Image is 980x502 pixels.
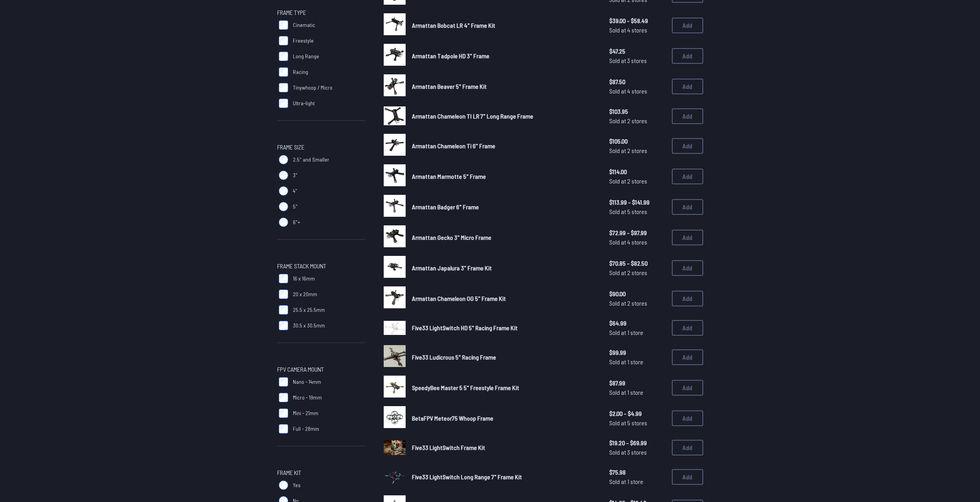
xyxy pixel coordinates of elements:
button: Add [672,230,703,245]
span: 4" [293,187,297,195]
a: Armattan Japalura 3" Frame Kit [412,263,597,273]
span: $19.20 - $69.99 [609,438,666,448]
span: Sold at 1 store [609,328,666,337]
span: Sold at 2 stores [609,146,666,155]
span: Sold at 3 stores [609,448,666,457]
span: Full - 28mm [293,425,319,433]
a: image [384,134,406,158]
span: Sold at 1 store [609,388,666,397]
span: $2.00 - $4.99 [609,409,666,418]
button: Add [672,320,703,336]
img: image [384,406,406,428]
span: Armattan Marmotte 5" Frame [412,173,486,180]
a: image [384,286,406,311]
a: image [384,74,406,99]
input: 3" [279,171,288,180]
input: 25.5 x 25.5mm [279,305,288,315]
span: Yes [293,481,301,489]
span: Sold at 4 stores [609,25,666,35]
span: Armattan Beaver 5" Frame Kit [412,83,487,90]
span: $87.99 [609,378,666,388]
button: Add [672,138,703,154]
span: Five33 Ludicrous 5" Racing Frame [412,353,496,361]
img: image [384,74,406,96]
span: Armattan Tadpole HD 3" Frame [412,52,489,59]
input: 20 x 20mm [279,290,288,299]
span: $114.00 [609,167,666,176]
a: image [384,465,406,489]
a: image [384,317,406,339]
span: Sold at 1 store [609,357,666,367]
a: image [384,345,406,369]
button: Add [672,410,703,426]
input: Micro - 19mm [279,393,288,402]
span: $105.00 [609,137,666,146]
span: $39.00 - $58.49 [609,16,666,25]
span: Armattan Bobcat LR 4" Frame Kit [412,22,495,29]
span: Sold at 4 stores [609,86,666,96]
img: image [384,286,406,308]
input: Tinywhoop / Micro [279,83,288,92]
span: Racing [293,68,308,76]
input: 6"+ [279,218,288,227]
input: Long Range [279,52,288,61]
input: Ultra-light [279,99,288,108]
span: Sold at 2 stores [609,116,666,126]
span: Mini - 21mm [293,409,318,417]
button: Add [672,79,703,94]
input: Yes [279,480,288,490]
input: Cinematic [279,20,288,30]
img: image [384,376,406,398]
input: 16 x 16mm [279,274,288,283]
img: image [384,345,406,367]
input: 2.5" and Smaller [279,155,288,164]
span: Micro - 19mm [293,394,322,401]
a: image [384,13,406,38]
a: Armattan Beaver 5" Frame Kit [412,82,597,91]
span: Frame Kit [277,468,301,477]
a: Armattan Chameleon OG 5" Frame Kit [412,294,597,303]
span: $113.99 - $141.99 [609,198,666,207]
a: SpeedyBee Master 5 5" Freestyle Frame Kit [412,383,597,392]
img: image [384,134,406,156]
img: image [384,461,406,491]
input: Mini - 21mm [279,408,288,418]
a: image [384,406,406,430]
button: Add [672,440,703,455]
span: Sold at 5 stores [609,207,666,216]
a: Armattan Marmotte 5" Frame [412,172,597,181]
img: image [384,44,406,66]
button: Add [672,199,703,215]
span: 5" [293,203,298,211]
span: $64.99 [609,318,666,328]
span: Five33 LightSwitch Long Range 7" Frame Kit [412,473,522,480]
a: image [384,195,406,219]
span: $90.00 [609,289,666,299]
span: 2.5" and Smaller [293,156,329,164]
span: $99.99 [609,348,666,357]
span: 6"+ [293,218,300,226]
a: Armattan Chameleon Ti 6" Frame [412,141,597,151]
img: image [384,13,406,35]
span: Sold at 2 stores [609,268,666,277]
img: image [384,225,406,247]
span: Armattan Chameleon OG 5" Frame Kit [412,295,506,302]
img: image [384,195,406,217]
input: Full - 28mm [279,424,288,434]
span: Sold at 2 stores [609,176,666,186]
img: image [384,106,406,125]
input: 4" [279,186,288,196]
span: $87.50 [609,77,666,86]
button: Add [672,349,703,365]
span: $103.95 [609,107,666,116]
span: 20 x 20mm [293,290,317,298]
button: Add [672,48,703,64]
button: Add [672,108,703,124]
span: 30.5 x 30.5mm [293,322,325,329]
span: Frame Size [277,142,305,152]
span: BetaFPV Meteor75 Whoop Frame [412,414,493,422]
span: 16 x 16mm [293,275,315,282]
span: 3" [293,171,298,179]
span: Armattan Gecko 3" Micro Frame [412,234,491,241]
button: Add [672,260,703,276]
